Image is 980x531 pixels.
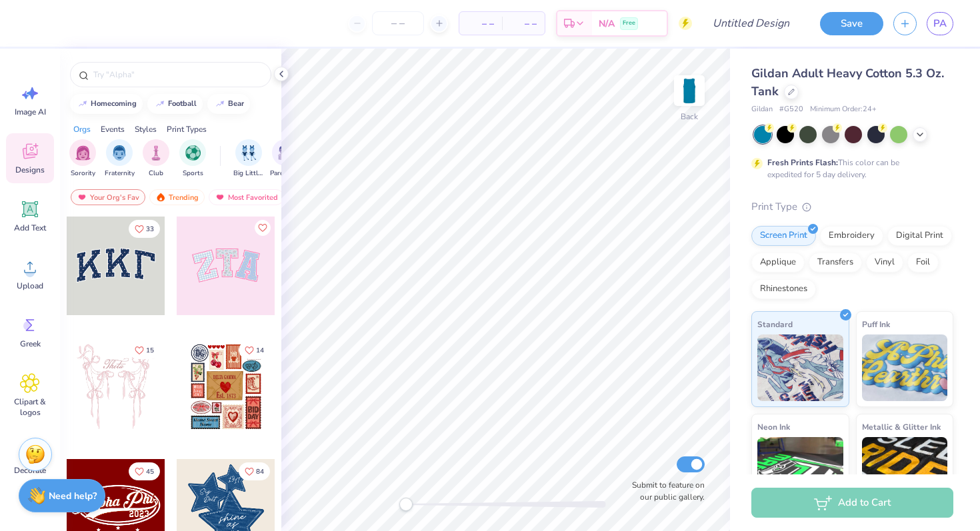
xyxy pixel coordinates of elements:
img: Neon Ink [757,437,843,504]
img: Back [676,77,703,104]
div: Foil [907,253,939,272]
span: Big Little Reveal [233,169,264,179]
strong: Need help? [49,490,97,502]
img: trend_line.gif [215,100,225,108]
button: filter button [233,139,264,179]
div: bear [228,100,244,107]
span: Fraternity [105,169,135,179]
a: PA [927,12,953,35]
img: Sorority Image [75,145,91,161]
img: most_fav.gif [215,193,225,202]
button: Like [239,341,270,359]
img: trend_line.gif [77,100,88,108]
span: Metallic & Glitter Ink [862,420,941,434]
span: Image AI [15,107,46,117]
div: Digital Print [887,226,952,246]
button: filter button [179,139,206,179]
span: Upload [17,280,43,291]
span: Free [623,19,635,28]
span: – – [467,17,494,31]
span: 14 [256,347,264,354]
div: Most Favorited [209,189,284,205]
span: 45 [146,468,154,475]
button: Save [820,12,883,35]
div: Styles [135,123,157,135]
span: Parent's Weekend [270,169,301,179]
img: Fraternity Image [112,145,127,161]
button: filter button [143,139,169,179]
span: – – [510,17,537,31]
img: trend_line.gif [155,100,165,108]
button: bear [207,94,250,114]
div: Print Type [751,199,953,215]
img: Club Image [149,145,163,161]
div: Trending [149,189,205,205]
img: Puff Ink [862,334,948,401]
div: Back [681,111,698,123]
span: Minimum Order: 24 + [810,104,877,115]
span: Greek [20,338,41,349]
button: homecoming [70,94,143,114]
div: homecoming [91,100,137,107]
div: Transfers [809,253,862,272]
div: filter for Club [143,139,169,179]
span: Puff Ink [862,317,890,331]
div: football [168,100,197,107]
span: 33 [146,226,154,233]
span: Sorority [71,169,95,179]
span: Club [149,169,163,179]
img: Standard [757,334,843,401]
span: Standard [757,317,793,331]
div: filter for Fraternity [105,139,135,179]
div: Screen Print [751,226,816,246]
img: Big Little Reveal Image [241,145,256,161]
span: 15 [146,347,154,354]
span: Gildan [751,104,773,115]
button: Like [129,462,160,480]
img: trending.gif [155,193,166,202]
label: Submit to feature on our public gallery. [625,479,705,503]
span: Designs [15,165,45,175]
div: Accessibility label [399,498,413,511]
span: Decorate [14,465,46,476]
span: Clipart & logos [8,396,52,418]
button: Like [239,462,270,480]
div: Applique [751,253,805,272]
span: 84 [256,468,264,475]
img: Parent's Weekend Image [278,145,293,161]
span: PA [933,16,947,31]
input: – – [372,11,424,35]
div: filter for Big Little Reveal [233,139,264,179]
div: Events [101,123,125,135]
div: Embroidery [820,226,883,246]
button: football [147,94,203,114]
div: Your Org's Fav [71,189,145,205]
div: Vinyl [866,253,903,272]
img: Sports Image [185,145,201,161]
span: # G520 [779,104,803,115]
img: Metallic & Glitter Ink [862,437,948,504]
button: filter button [105,139,135,179]
div: filter for Sorority [69,139,96,179]
div: Orgs [73,123,91,135]
input: Try "Alpha" [92,68,263,81]
img: most_fav.gif [77,193,87,202]
span: Sports [183,169,203,179]
div: Print Types [167,123,207,135]
button: Like [129,220,160,238]
button: filter button [270,139,301,179]
button: Like [129,341,160,359]
span: Neon Ink [757,420,790,434]
div: filter for Sports [179,139,206,179]
div: filter for Parent's Weekend [270,139,301,179]
div: Rhinestones [751,279,816,299]
button: Like [255,220,271,236]
strong: Fresh Prints Flash: [767,157,838,168]
button: filter button [69,139,96,179]
span: N/A [599,17,615,31]
div: This color can be expedited for 5 day delivery. [767,157,931,181]
span: Add Text [14,223,46,233]
span: Gildan Adult Heavy Cotton 5.3 Oz. Tank [751,65,944,99]
input: Untitled Design [702,10,800,37]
